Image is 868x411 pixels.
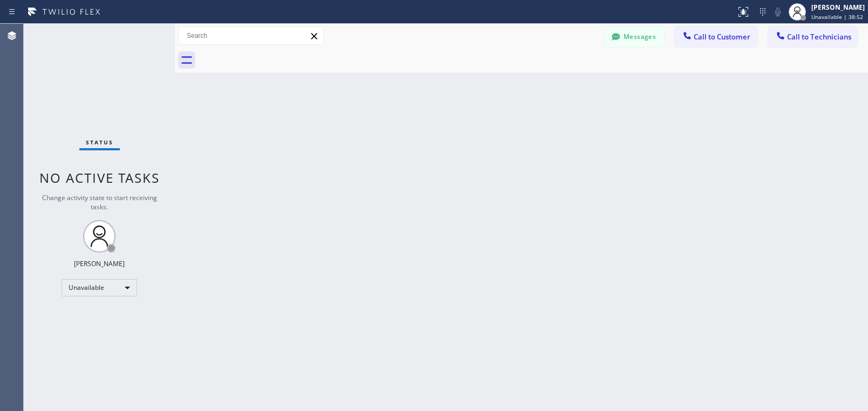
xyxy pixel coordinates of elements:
span: Call to Customer [694,32,750,42]
span: Unavailable | 38:52 [811,13,863,21]
input: Search [179,27,323,44]
button: Mute [770,4,785,19]
button: Call to Technicians [768,26,857,47]
span: Status [86,138,113,146]
span: No active tasks [39,169,160,187]
span: Change activity state to start receiving tasks. [42,193,157,211]
span: Call to Technicians [787,32,851,42]
div: [PERSON_NAME] [811,3,865,12]
div: [PERSON_NAME] [74,259,125,268]
button: Messages [605,26,664,47]
div: Unavailable [62,279,137,296]
button: Call to Customer [675,26,757,47]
